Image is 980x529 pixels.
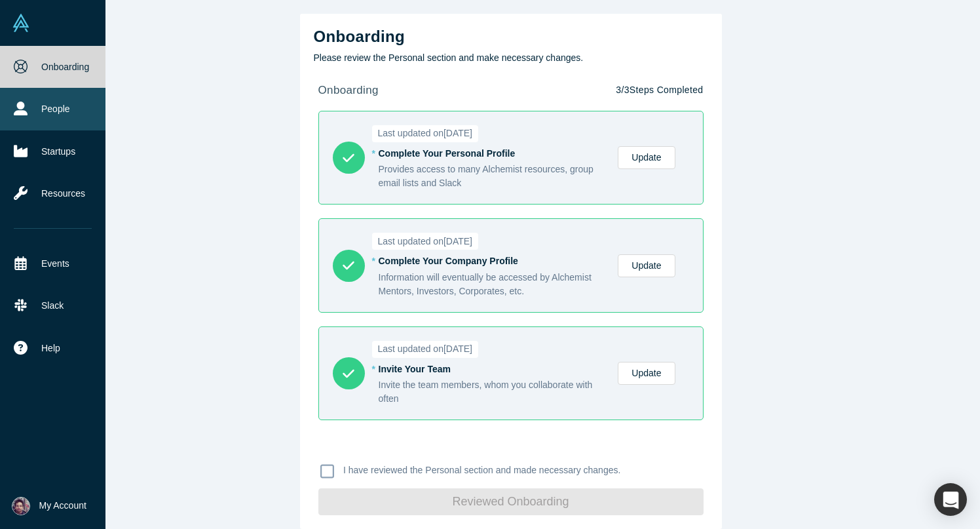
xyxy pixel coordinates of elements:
[314,51,708,65] p: Please review the Personal section and make necessary changes.
[12,497,30,515] img: Upinder Singh's Account
[12,497,86,515] button: My Account
[41,342,60,355] span: Help
[343,463,620,477] p: I have reviewed the Personal section and made necessary changes.
[39,499,86,513] span: My Account
[379,163,605,190] div: Provides access to many Alchemist resources, group email lists and Slack
[372,233,479,250] span: Last updated on [DATE]
[318,84,379,96] strong: onboarding
[379,254,605,268] div: Complete Your Company Profile
[616,83,703,97] p: 3 / 3 Steps Completed
[379,271,605,298] div: Information will eventually be accessed by Alchemist Mentors, Investors, Corporates, etc.
[618,362,675,385] a: Update
[318,488,704,515] button: Reviewed Onboarding
[379,378,605,406] div: Invite the team members, whom you collaborate with often
[618,254,675,277] a: Update
[12,14,30,32] img: Alchemist Vault Logo
[618,146,675,169] a: Update
[379,147,605,161] div: Complete Your Personal Profile
[314,28,708,47] h2: Onboarding
[372,341,479,358] span: Last updated on [DATE]
[372,125,479,142] span: Last updated on [DATE]
[379,362,605,376] div: Invite Your Team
